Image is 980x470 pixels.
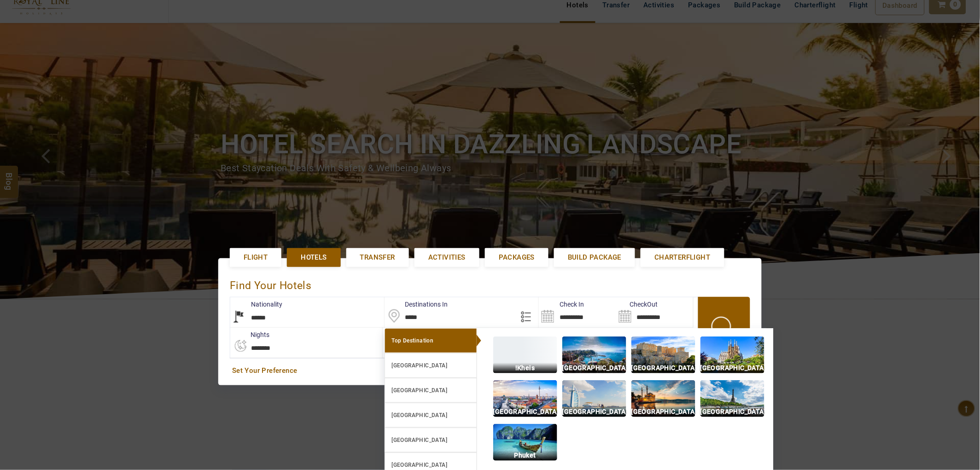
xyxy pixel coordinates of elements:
[385,353,477,378] a: [GEOGRAPHIC_DATA]
[346,248,409,267] a: Transfer
[568,253,621,262] span: Build Package
[360,253,395,262] span: Transfer
[383,330,424,339] label: Rooms
[414,248,479,267] a: Activities
[232,366,748,376] a: Set Your Preference
[230,248,281,267] a: Flight
[385,428,477,453] a: [GEOGRAPHIC_DATA]
[301,253,327,262] span: Hotels
[700,337,764,373] img: img
[485,248,548,267] a: Packages
[428,253,466,262] span: Activities
[385,378,477,403] a: [GEOGRAPHIC_DATA]
[493,424,557,461] img: img
[631,406,695,417] p: [GEOGRAPHIC_DATA]
[392,462,448,468] b: [GEOGRAPHIC_DATA]
[631,380,695,417] img: img
[493,363,557,373] p: !Kheis
[616,297,693,327] input: Search
[562,363,626,373] p: [GEOGRAPHIC_DATA]
[562,406,626,417] p: [GEOGRAPHIC_DATA]
[616,300,658,309] label: CheckOut
[230,300,282,309] label: Nationality
[554,248,635,267] a: Build Package
[641,248,724,267] a: Charterflight
[230,330,269,339] label: nights
[493,450,557,461] p: Phuket
[493,380,557,417] img: img
[631,337,695,373] img: img
[539,297,616,327] input: Search
[562,380,626,417] img: img
[392,337,434,344] b: Top Destination
[392,387,448,394] b: [GEOGRAPHIC_DATA]
[385,300,448,309] label: Destinations In
[654,253,710,262] span: Charterflight
[700,363,764,373] p: [GEOGRAPHIC_DATA]
[287,248,340,267] a: Hotels
[385,403,477,428] a: [GEOGRAPHIC_DATA]
[392,412,448,418] b: [GEOGRAPHIC_DATA]
[493,406,557,417] p: [GEOGRAPHIC_DATA]
[392,362,448,369] b: [GEOGRAPHIC_DATA]
[700,380,764,417] img: img
[230,270,750,297] div: Find Your Hotels
[493,337,557,373] img: img
[244,253,268,262] span: Flight
[631,363,695,373] p: [GEOGRAPHIC_DATA]
[392,437,448,443] b: [GEOGRAPHIC_DATA]
[700,406,764,417] p: [GEOGRAPHIC_DATA]
[539,300,584,309] label: Check In
[562,337,626,373] img: img
[499,253,535,262] span: Packages
[385,328,477,353] a: Top Destination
